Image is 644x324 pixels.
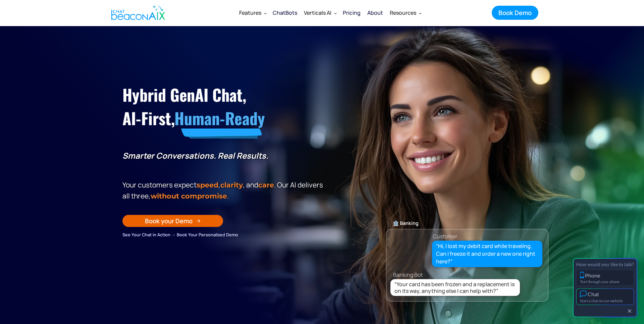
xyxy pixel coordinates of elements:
div: Verticals AI [301,5,339,21]
div: Features [239,8,261,17]
span: care [258,181,274,189]
div: Book your Demo [145,217,193,225]
div: About [367,8,383,17]
div: See Your Chat in Action → Book Your Personalized Demo [122,231,325,238]
img: Dropdown [264,12,267,14]
div: Book Demo [498,8,532,17]
a: Pricing [339,4,364,21]
a: home [106,1,169,24]
div: Resources [390,8,416,17]
strong: speed [197,181,218,189]
div: Verticals AI [304,8,331,17]
a: Book your Demo [122,215,223,227]
span: Human-Ready [174,106,265,130]
div: “Hi, I lost my debit card while traveling. Can I freeze it and order a new one right here?” [436,242,539,266]
div: 🏦 Banking [386,219,548,228]
span: without compromise [151,192,227,200]
img: Dropdown [334,12,337,14]
p: Your customers expect , , and . Our Al delivers all three, . [122,179,325,201]
img: Arrow [197,219,201,223]
div: Features [236,5,269,21]
div: ChatBots [273,8,297,17]
a: ChatBots [269,4,301,21]
a: About [364,4,386,21]
div: Pricing [343,8,361,17]
span: clarity [220,181,243,189]
div: Customer [433,232,458,241]
strong: Smarter Conversations. Real Results. [122,150,268,161]
a: Book Demo [492,6,538,20]
h1: Hybrid GenAI Chat, AI-First, [122,83,325,130]
img: Dropdown [419,12,422,14]
div: Resources [386,5,424,21]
